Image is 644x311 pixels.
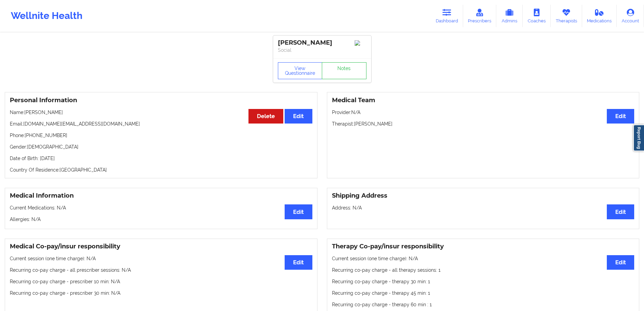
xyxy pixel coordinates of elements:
p: Current session (one time charge): N/A [332,255,635,262]
p: Provider: N/A [332,109,635,116]
p: Allergies: N/A [10,216,312,223]
p: Date of Birth: [DATE] [10,155,312,162]
p: Current session (one time charge): N/A [10,255,312,262]
p: Therapist: [PERSON_NAME] [332,120,635,127]
p: Social [278,47,366,53]
h3: Medical Team [332,96,635,104]
p: Recurring co-pay charge - all therapy sessions : 1 [332,267,635,273]
button: View Questionnaire [278,62,323,79]
a: Notes [322,62,366,79]
p: Address: N/A [332,204,635,211]
a: Admins [496,5,523,27]
button: Edit [285,255,312,270]
p: Recurring co-pay charge - therapy 60 min : 1 [332,301,635,308]
h3: Medical Co-pay/insur responsibility [10,243,312,250]
a: Account [617,5,644,27]
h3: Personal Information [10,96,312,104]
p: Recurring co-pay charge - prescriber 10 min : N/A [10,278,312,285]
p: Country Of Residence: [GEOGRAPHIC_DATA] [10,166,312,173]
h3: Medical Information [10,192,312,200]
a: Prescribers [463,5,497,27]
a: Coaches [523,5,551,27]
button: Edit [607,255,634,270]
p: Current Medications: N/A [10,204,312,211]
p: Recurring co-pay charge - prescriber 30 min : N/A [10,290,312,296]
a: Report Bug [633,125,644,151]
img: Image%2Fplaceholer-image.png [355,40,366,46]
button: Edit [285,204,312,219]
p: Phone: [PHONE_NUMBER] [10,132,312,139]
div: [PERSON_NAME] [278,39,366,47]
button: Edit [607,204,634,219]
p: Name: [PERSON_NAME] [10,109,312,116]
p: Recurring co-pay charge - all prescriber sessions : N/A [10,267,312,273]
h3: Shipping Address [332,192,635,200]
button: Delete [248,109,283,124]
a: Therapists [551,5,582,27]
a: Medications [582,5,617,27]
button: Edit [285,109,312,124]
p: Recurring co-pay charge - therapy 45 min : 1 [332,290,635,296]
p: Recurring co-pay charge - therapy 30 min : 1 [332,278,635,285]
h3: Therapy Co-pay/insur responsibility [332,243,635,250]
p: Email: [DOMAIN_NAME][EMAIL_ADDRESS][DOMAIN_NAME] [10,120,312,127]
p: Gender: [DEMOGRAPHIC_DATA] [10,143,312,150]
a: Dashboard [431,5,463,27]
button: Edit [607,109,634,124]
